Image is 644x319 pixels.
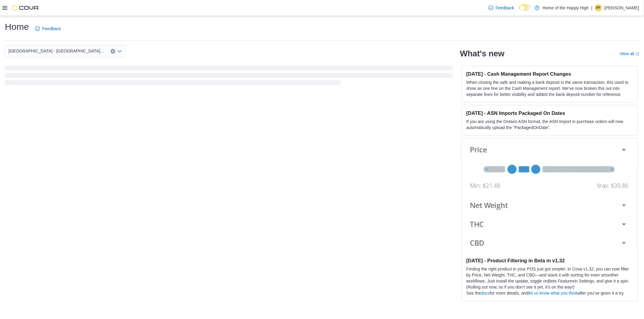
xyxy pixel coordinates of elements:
[466,257,633,264] h3: [DATE] - Product Filtering in Beta in v1.32
[8,47,104,55] span: [GEOGRAPHIC_DATA] - [GEOGRAPHIC_DATA] - Fire & Flower
[496,5,514,11] span: Feedback
[596,4,601,11] span: PF
[481,291,490,295] a: docs
[466,290,633,296] p: See the for more details, and after you’ve given it a try.
[604,4,639,11] p: [PERSON_NAME]
[117,49,122,54] button: Open list of options
[5,67,453,86] span: Loading
[460,49,505,58] h2: What's new
[528,291,578,295] a: let us know what you think
[591,4,592,11] p: |
[466,118,633,131] p: If you are using the Ontario ASN format, the ASN Import in purchase orders will now automatically...
[548,279,575,283] em: Beta Features
[111,49,115,54] button: Clear input
[466,71,633,77] h3: [DATE] - Cash Management Report Changes
[466,79,633,97] p: When closing the safe and making a bank deposit in the same transaction, this used to show as one...
[595,4,602,11] div: Parker Frampton
[519,5,532,11] input: Dark Mode
[543,4,589,11] p: Home of the Happy High
[466,266,633,290] p: Finding the right product in your POS just got simpler. In Cova v1.32, you can now filter by Pric...
[42,26,61,32] span: Feedback
[636,52,639,56] svg: External link
[33,23,63,35] a: Feedback
[620,51,639,56] a: View allExternal link
[466,110,633,116] h3: [DATE] - ASN Imports Packaged On Dates
[12,5,39,11] img: Cova
[5,21,29,33] h1: Home
[486,2,517,14] a: Feedback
